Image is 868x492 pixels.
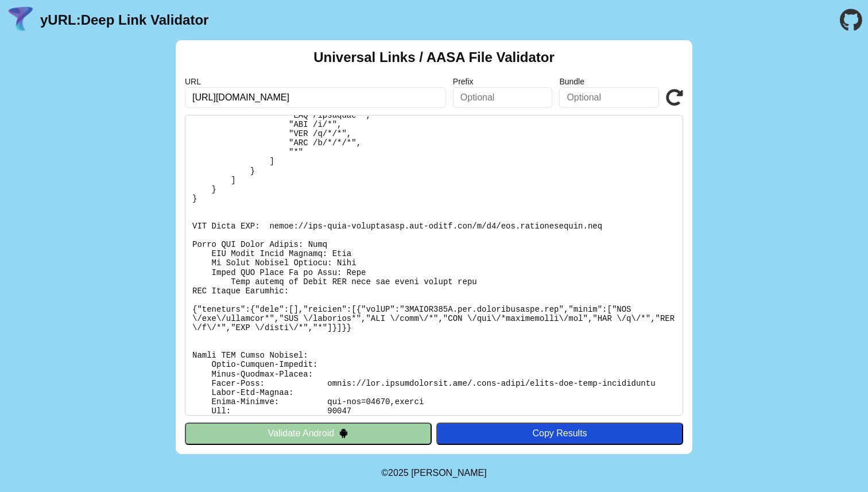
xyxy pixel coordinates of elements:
[559,87,659,108] input: Optional
[339,428,348,438] img: droidIcon.svg
[185,77,446,86] label: URL
[185,115,683,416] pre: Lorem ipsu do: sitam://con.adipiscingeli.sed/.doei-tempo/incid-utl-etdo-magnaaliqua En Adminimv: ...
[453,77,553,86] label: Prefix
[411,468,487,478] a: Michael Ibragimchayev's Personal Site
[436,423,683,444] button: Copy Results
[381,454,486,492] footer: ©
[40,12,208,28] a: yURL:Deep Link Validator
[453,87,553,108] input: Optional
[185,87,446,108] input: Required
[6,5,36,35] img: yURL Logo
[442,428,677,439] div: Copy Results
[559,77,659,86] label: Bundle
[185,423,432,444] button: Validate Android
[313,49,555,65] h2: Universal Links / AASA File Validator
[388,468,409,478] span: 2025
